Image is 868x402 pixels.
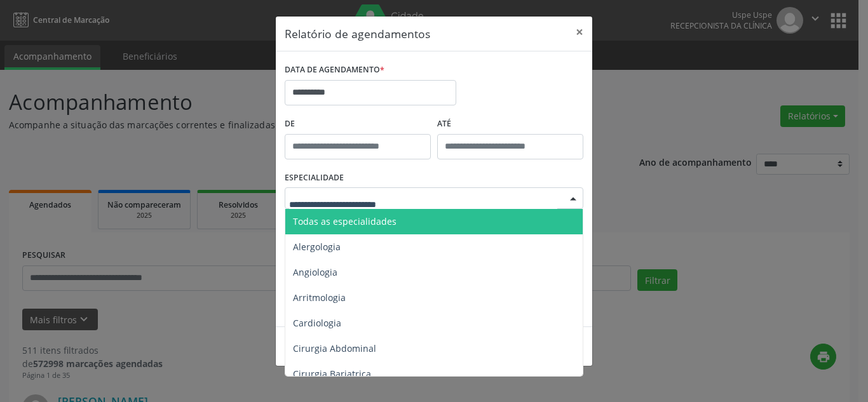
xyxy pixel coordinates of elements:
[293,291,346,304] span: Arritmologia
[567,17,592,48] button: Close
[285,114,431,134] label: De
[285,25,430,42] h5: Relatório de agendamentos
[293,215,397,227] span: Todas as especialidades
[293,368,371,380] span: Cirurgia Bariatrica
[437,114,583,134] label: ATÉ
[285,60,384,80] label: DATA DE AGENDAMENTO
[293,342,376,354] span: Cirurgia Abdominal
[293,317,341,329] span: Cardiologia
[293,241,341,253] span: Alergologia
[293,266,337,278] span: Angiologia
[285,168,344,188] label: ESPECIALIDADE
